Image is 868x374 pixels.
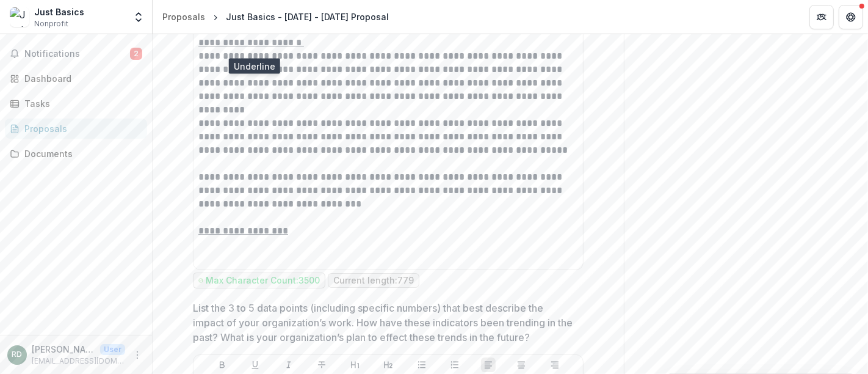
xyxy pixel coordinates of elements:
nav: breadcrumb [157,8,394,26]
a: Proposals [157,8,210,26]
div: Proposals [24,122,137,135]
button: Strike [314,358,329,372]
button: Bullet List [414,358,429,372]
button: Partners [809,5,834,29]
div: Dashboard [24,72,137,85]
div: Documents [24,147,137,160]
button: Align Right [548,358,562,372]
div: Just Basics [34,5,84,18]
button: Underline [248,358,262,372]
button: Align Center [514,358,529,372]
img: Just Basics [10,7,29,27]
div: Tasks [24,97,137,110]
button: Open entity switcher [130,5,147,29]
span: 2 [130,48,142,60]
div: Proposals [162,10,205,23]
button: Ordered List [447,358,462,372]
button: Heading 2 [381,358,396,372]
p: [PERSON_NAME] [32,343,95,356]
button: Bold [215,358,230,372]
a: Dashboard [5,68,147,89]
span: Notifications [24,49,130,59]
button: Notifications2 [5,44,147,64]
a: Proposals [5,119,147,139]
button: Heading 1 [348,358,363,372]
p: List the 3 to 5 data points (including specific numbers) that best describe the impact of your or... [193,301,576,345]
button: Get Help [839,5,863,29]
span: Nonprofit [34,18,68,29]
p: [EMAIL_ADDRESS][DOMAIN_NAME] [32,356,125,367]
a: Documents [5,144,147,164]
a: Tasks [5,94,147,114]
div: Just Basics - [DATE] - [DATE] Proposal [226,10,389,23]
button: Italicize [281,358,296,372]
button: More [130,348,145,362]
p: User [100,344,125,355]
div: Rick DeAngelis [12,351,23,359]
button: Align Left [481,358,496,372]
p: Current length: 779 [333,276,414,286]
p: Max Character Count: 3500 [206,276,320,286]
